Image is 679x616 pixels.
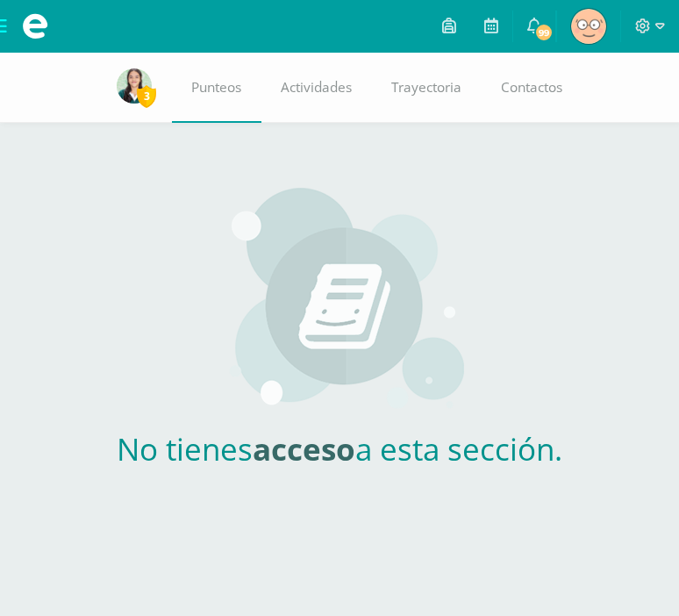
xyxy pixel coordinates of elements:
span: 3 [137,85,156,107]
img: courses_medium.png [216,186,464,414]
span: Trayectoria [391,78,461,97]
img: 9ee5f050ee642a9816584d235fbb0660.png [571,9,606,44]
strong: acceso [253,428,355,469]
h2: No tienes a esta sección. [81,428,598,469]
a: Punteos [172,53,261,123]
a: Trayectoria [372,53,482,123]
span: Actividades [281,78,352,97]
a: Contactos [482,53,583,123]
span: Punteos [191,78,241,97]
img: 1a091fa0a07c6d3c92c2ce0ea866215c.png [117,68,152,104]
span: Contactos [501,78,562,97]
span: 99 [534,23,554,42]
a: Actividades [261,53,372,123]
